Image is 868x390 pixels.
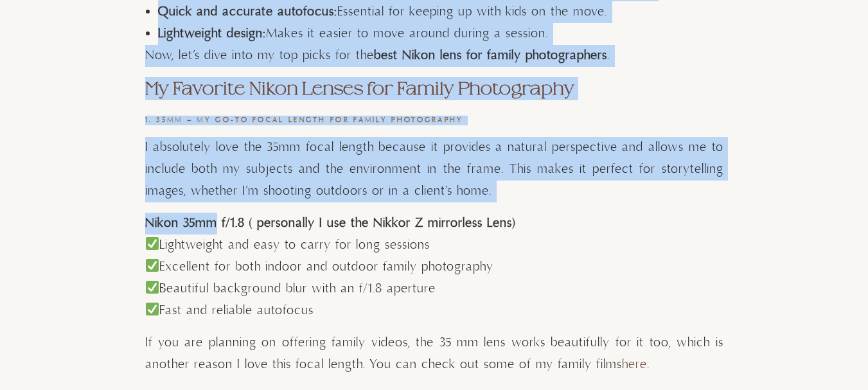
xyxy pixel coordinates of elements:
[374,48,607,64] strong: best Nikon lens for family photographers
[145,45,723,67] p: Now, let’s dive into my top picks for the .
[158,1,723,23] li: Essential for keeping up with kids on the move.
[145,137,723,202] p: I absolutely love the 35mm focal length because it provides a natural perspective and allows me t...
[158,26,266,42] strong: Lightweight design:
[145,116,464,125] strong: 1. 35mm – My Go-To Focal Length for Family Photography
[145,332,723,376] p: If you are planning on offering family videos, the 35 mm lens works beautifully for it too, which...
[145,215,515,231] strong: Nikon 35mm f/1.8 ( personally I use the Nikkor Z mirrorless Lens)
[145,79,574,98] strong: My Favorite Nikon Lenses for Family Photography
[146,303,159,315] img: ✅
[146,259,159,272] img: ✅
[146,281,159,294] img: ✅
[146,237,159,250] img: ✅
[622,357,647,373] a: here
[158,23,723,45] li: Makes it easier to move around during a session.
[145,235,723,322] p: Lightweight and easy to carry for long sessions Excellent for both indoor and outdoor family phot...
[158,4,337,20] strong: Quick and accurate autofocus:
